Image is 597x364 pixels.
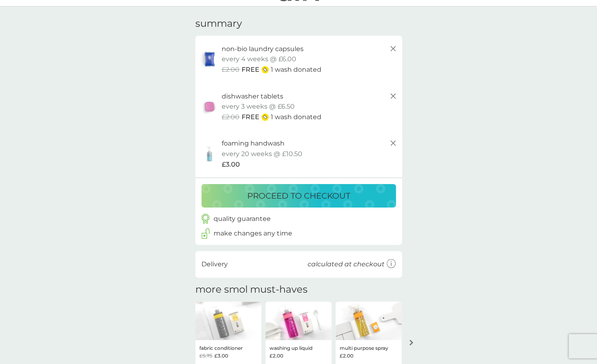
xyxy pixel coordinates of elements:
p: non-bio laundry capsules [222,44,304,54]
span: £2.00 [222,64,240,75]
span: £2.00 [340,352,353,360]
p: fabric conditioner [199,344,243,352]
p: washing up liquid [270,344,312,352]
p: multi purpose spray [340,344,388,352]
p: make changes any time [214,228,292,239]
p: Delivery [201,259,228,270]
span: FREE [242,64,259,75]
span: £3.00 [222,159,240,170]
p: 1 wash donated [271,112,321,122]
h3: summary [195,18,242,30]
h2: more smol must-haves [195,284,308,295]
p: every 20 weeks @ £10.50 [222,149,302,159]
span: FREE [242,112,259,122]
p: every 3 weeks @ £6.50 [222,101,295,112]
p: quality guarantee [214,214,271,224]
p: every 4 weeks @ £6.00 [222,54,296,64]
span: £2.00 [222,112,240,122]
p: proceed to checkout [247,189,350,202]
p: dishwasher tablets [222,91,283,102]
span: £2.00 [270,352,283,360]
button: proceed to checkout [201,184,396,208]
span: £3.00 [214,352,228,360]
p: 1 wash donated [271,64,321,75]
p: calculated at checkout [308,259,385,270]
span: £5.75 [199,352,212,360]
p: foaming handwash [222,138,285,149]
